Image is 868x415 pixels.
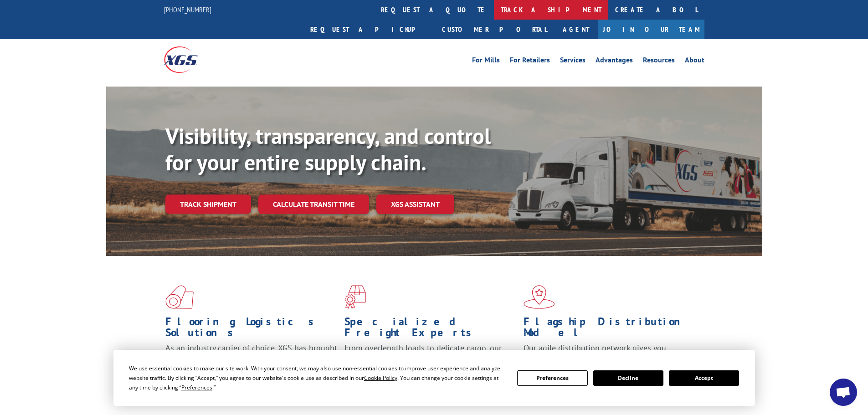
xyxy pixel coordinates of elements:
[554,20,598,39] a: Agent
[524,285,555,309] img: xgs-icon-flagship-distribution-model-red
[258,195,369,214] a: Calculate transit time
[113,350,755,406] div: Cookie Consent Prompt
[596,56,633,67] a: Advantages
[669,370,739,386] button: Accept
[165,343,337,375] span: As an industry carrier of choice, XGS has brought innovation and dedication to flooring logistics...
[344,316,517,343] h1: Specialized Freight Experts
[165,285,194,309] img: xgs-icon-total-supply-chain-intelligence-red
[165,122,491,176] b: Visibility, transparency, and control for your entire supply chain.
[364,374,397,382] span: Cookie Policy
[344,343,517,383] p: From overlength loads to delicate cargo, our experienced staff knows the best way to move your fr...
[303,20,435,39] a: Request a pickup
[165,195,251,214] a: Track shipment
[472,56,500,67] a: For Mills
[560,56,586,67] a: Services
[524,343,691,364] span: Our agile distribution network gives you nationwide inventory management on demand.
[181,384,212,391] span: Preferences
[598,20,704,39] a: Join Our Team
[165,316,338,343] h1: Flooring Logistics Solutions
[517,370,587,386] button: Preferences
[344,285,366,309] img: xgs-icon-focused-on-flooring-red
[524,316,696,343] h1: Flagship Distribution Model
[376,195,454,214] a: XGS ASSISTANT
[435,20,554,39] a: Customer Portal
[129,364,506,392] div: We use essential cookies to make our site work. With your consent, we may also use non-essential ...
[830,379,857,406] div: Open chat
[593,370,663,386] button: Decline
[643,56,675,67] a: Resources
[510,56,550,67] a: For Retailers
[685,56,704,67] a: About
[164,5,211,14] a: [PHONE_NUMBER]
